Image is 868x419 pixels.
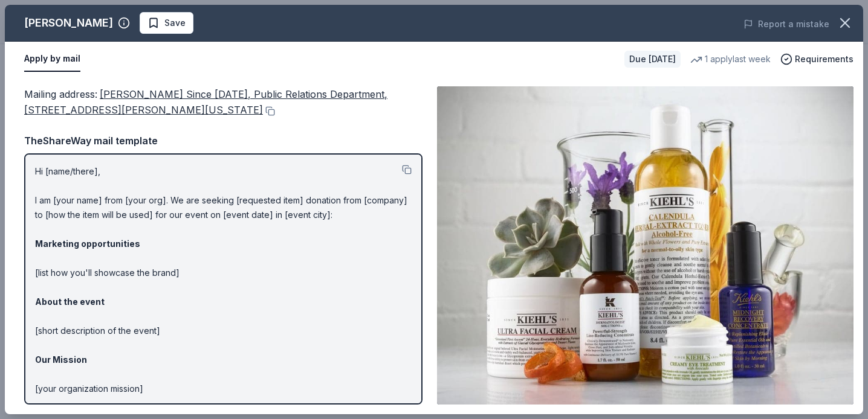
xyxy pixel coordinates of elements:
[24,133,423,149] div: TheShareWay mail template
[743,17,829,31] button: Report a mistake
[24,13,113,33] div: [PERSON_NAME]
[24,46,80,72] button: Apply by mail
[624,51,681,68] div: Due [DATE]
[164,16,186,30] span: Save
[690,52,771,66] div: 1 apply last week
[35,354,87,365] strong: Our Mission
[437,86,853,405] img: Image for Kiehl's
[24,86,423,118] div: Mailing address :
[140,12,193,34] button: Save
[780,52,853,66] button: Requirements
[24,88,387,116] span: [PERSON_NAME] Since [DATE], Public Relations Department, [STREET_ADDRESS][PERSON_NAME][US_STATE]
[795,52,853,66] span: Requirements
[35,296,105,307] strong: About the event
[35,238,140,249] strong: Marketing opportunities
